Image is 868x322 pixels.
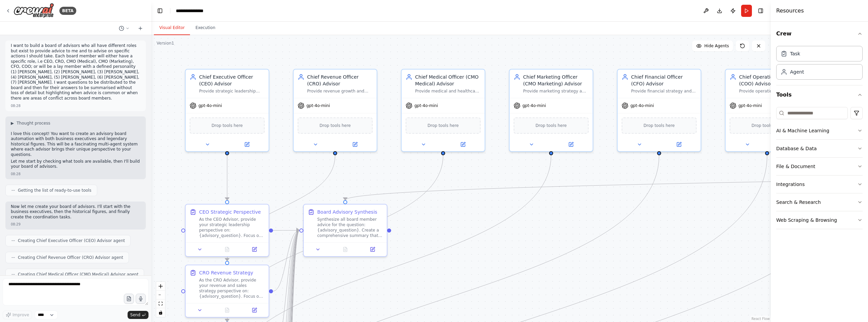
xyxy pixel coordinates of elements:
div: Provide financial strategy and fiscal management advice, focusing on capital allocation, risk man... [631,88,697,94]
button: Tools [776,85,863,104]
span: gpt-4o-mini [630,103,654,108]
span: Drop tools here [752,122,783,129]
span: Drop tools here [428,122,459,129]
button: Click to speak your automation idea [136,294,146,304]
div: Chief Executive Officer (CEO) AdvisorProvide strategic leadership advice from a CEO perspective, ... [185,69,269,152]
button: Hide right sidebar [756,6,765,16]
div: Database & Data [776,145,817,152]
div: Chief Operations Officer (COO) Advisor [739,74,805,87]
div: As the CRO Advisor, provide your revenue and sales strategy perspective on: {advisory_question}. ... [199,277,265,299]
span: Thought process [17,120,50,126]
div: React Flow controls [156,282,165,317]
div: Version 1 [157,41,174,46]
button: zoom out [156,291,165,299]
g: Edge from fb7110da-0bbb-499a-bf9e-7d06fc63b22d to 9ea9d827-f59b-4777-87d7-851575370c0a [273,227,299,295]
div: Agent [790,69,804,75]
p: Now let me create your board of advisors. I'll start with the business executives, then the histo... [11,204,140,220]
button: No output available [213,245,242,253]
h4: Resources [776,7,804,15]
button: Hide left sidebar [155,6,165,16]
button: Visual Editor [154,21,190,35]
div: Chief Medical Officer (CMO Medical) AdvisorProvide medical and healthcare strategy advice, focusi... [401,69,485,152]
div: Chief Marketing Officer (CMO Marketing) AdvisorProvide marketing strategy and brand development a... [509,69,593,152]
div: Chief Executive Officer (CEO) Advisor [199,74,265,87]
span: Drop tools here [320,122,351,129]
div: As the CEO Advisor, provide your strategic leadership perspective on: {advisory_question}. Focus ... [199,217,265,238]
button: Open in side panel [336,140,374,149]
div: Chief Medical Officer (CMO Medical) Advisor [415,74,481,87]
div: 08:28 [11,103,21,108]
div: Search & Research [776,199,821,206]
button: ▶Thought process [11,120,50,126]
span: Creating Chief Revenue Officer (CRO) Advisor agent [18,255,123,260]
button: Open in side panel [243,245,266,253]
span: gpt-4o-mini [738,103,762,108]
span: Creating Chief Executive Officer (CEO) Advisor agent [18,238,125,243]
div: CRO Revenue StrategyAs the CRO Advisor, provide your revenue and sales strategy perspective on: {... [185,265,269,318]
button: Improve [3,311,32,319]
div: Integrations [776,181,805,188]
div: BETA [59,7,76,15]
button: Open in side panel [660,140,698,149]
div: Board Advisory Synthesis [317,209,377,215]
span: ▶ [11,120,14,126]
span: gpt-4o-mini [522,103,546,108]
button: Integrations [776,176,863,193]
button: Search & Research [776,193,863,211]
div: Synthesize all board member advice for the question: {advisory_question}. Create a comprehensive ... [317,217,383,238]
div: AI & Machine Learning [776,127,829,134]
button: Open in side panel [361,245,384,253]
div: Provide medical and healthcare strategy advice, focusing on clinical excellence, patient outcomes... [415,88,481,94]
div: Tools [776,104,863,235]
div: Board Advisory SynthesisSynthesize all board member advice for the question: {advisory_question}.... [303,204,387,257]
button: Database & Data [776,140,863,157]
g: Edge from 02ed568e-86e1-45d4-a3a7-07adb8866ab0 to fb7110da-0bbb-499a-bf9e-7d06fc63b22d [224,155,338,261]
div: Provide marketing strategy and brand development advice, focusing on customer insights, brand pos... [523,88,589,94]
span: Getting the list of ready-to-use tools [18,188,91,193]
button: Start a new chat [135,24,146,32]
button: Hide Agents [692,41,733,51]
button: Open in side panel [243,306,266,314]
div: Chief Operations Officer (COO) AdvisorProvide operational excellence and process optimization adv... [725,69,809,152]
button: fit view [156,299,165,308]
button: zoom in [156,282,165,291]
span: Creating Chief Medical Officer (CMO Medical) Advisor agent [18,272,138,277]
div: CEO Strategic Perspective [199,209,261,215]
div: Task [790,50,800,57]
span: Drop tools here [536,122,567,129]
span: Improve [12,312,29,318]
div: 08:28 [11,171,21,177]
div: Chief Revenue Officer (CRO) AdvisorProvide revenue growth and sales strategy advice, focusing on ... [293,69,377,152]
div: Provide strategic leadership advice from a CEO perspective, focusing on vision, growth, organizat... [199,88,265,94]
p: I want to build a board of advisors who all have different roles but exist to provide advice to m... [11,43,140,101]
span: Send [130,312,140,318]
button: File & Document [776,158,863,175]
div: Chief Revenue Officer (CRO) Advisor [307,74,373,87]
span: gpt-4o-mini [306,103,330,108]
div: Chief Financial Officer (CFO) Advisor [631,74,697,87]
button: No output available [331,245,360,253]
button: Execution [190,21,221,35]
div: File & Document [776,163,815,170]
button: Open in side panel [552,140,590,149]
span: gpt-4o-mini [414,103,438,108]
g: Edge from 33069c39-dbb2-42c4-b7ac-187613e37254 to 7737a9be-2438-4204-95c1-7e634dcfc4bb [224,155,446,322]
img: Logo [13,3,54,18]
p: Let me start by checking what tools are available, then I'll build your board of advisors. [11,159,140,169]
button: Open in side panel [768,140,806,149]
button: Send [128,311,148,319]
button: Open in side panel [228,140,266,149]
g: Edge from 7fd798f8-a391-47b6-983a-a08fa281ce14 to c8d4e5db-9400-48b1-aff3-9a01bd87911e [224,155,230,200]
span: Hide Agents [704,43,729,49]
span: gpt-4o-mini [198,103,222,108]
div: 08:29 [11,222,21,227]
button: toggle interactivity [156,308,165,317]
button: Web Scraping & Browsing [776,211,863,229]
div: Provide revenue growth and sales strategy advice, focusing on customer acquisition, retention, pr... [307,88,373,94]
button: AI & Machine Learning [776,122,863,139]
button: Switch to previous chat [116,24,132,32]
button: No output available [213,306,242,314]
g: Edge from c8d4e5db-9400-48b1-aff3-9a01bd87911e to 9ea9d827-f59b-4777-87d7-851575370c0a [273,227,299,234]
span: Drop tools here [644,122,675,129]
button: Crew [776,24,863,43]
